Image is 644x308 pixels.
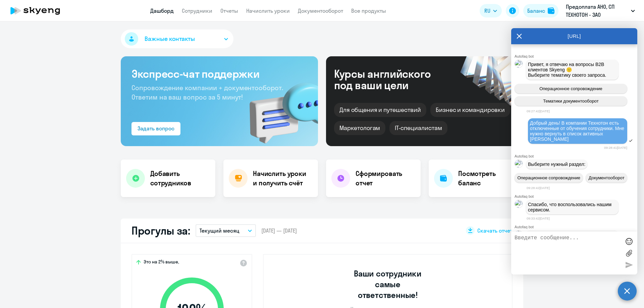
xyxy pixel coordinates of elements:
[240,71,318,146] img: bg-img
[527,109,550,113] time: 09:27:42[DATE]
[515,173,583,183] button: Операционное сопровождение
[515,231,523,252] img: bot avatar
[527,217,550,220] time: 09:33:42[DATE]
[477,227,513,234] span: Скачать отчет
[515,194,637,198] div: Autofaq bot
[515,54,637,58] div: Autofaq bot
[430,103,510,117] div: Бизнес и командировки
[356,169,415,188] h4: Сформировать отчет
[261,227,297,234] span: [DATE] — [DATE]
[131,67,307,80] h3: Экспресс-чат поддержки
[246,7,290,14] a: Начислить уроки
[351,7,386,14] a: Все продукты
[389,121,447,135] div: IT-специалистам
[527,7,545,15] div: Баланс
[515,225,637,229] div: Autofaq bot
[515,160,523,181] img: bot avatar
[515,200,523,222] img: bot avatar
[138,124,174,132] div: Задать вопрос
[334,68,449,91] div: Курсы английского под ваши цели
[200,227,239,235] p: Текущий месяц
[458,169,518,188] h4: Посмотреть баланс
[253,169,311,188] h4: Начислить уроки и получить счёт
[334,103,426,117] div: Для общения и путешествий
[182,7,212,14] a: Сотрудники
[484,7,490,15] span: RU
[543,99,599,104] span: Тематики документооборот
[589,175,625,180] span: Документооборот
[515,154,637,158] div: Autofaq bot
[131,83,283,101] span: Сопровождение компании + документооборот. Ответим на ваш вопрос за 5 минут!
[562,3,638,19] button: Предоплата АНО, СП ТЕХНОТОН - ЗАО
[220,7,238,14] a: Отчеты
[566,3,628,19] p: Предоплата АНО, СП ТЕХНОТОН - ЗАО
[515,60,523,81] img: bot avatar
[196,224,256,237] button: Текущий месяц
[523,4,558,17] button: Балансbalance
[145,35,195,43] span: Важные контакты
[131,122,180,135] button: Задать вопрос
[150,169,210,188] h4: Добавить сотрудников
[131,224,190,237] h2: Прогулы за:
[515,96,627,106] button: Тематики документооборот
[586,173,627,183] button: Документооборот
[298,7,343,14] a: Документооборот
[480,4,502,17] button: RU
[528,62,606,78] span: Привет, я отвечаю на вопросы B2B клиентов Skyeng 🙂 Выберите тематику своего запроса.
[144,259,179,267] span: Это на 2% выше,
[604,146,627,149] time: 09:28:41[DATE]
[517,175,580,180] span: Операционное сопровождение
[530,120,626,142] span: Добрый день! В компании Технотон есть отключенные от обучения сотрудники. Мне нужно вернуть в спи...
[528,162,585,167] span: Выберите нужный раздел:
[515,84,627,94] button: Операционное сопровождение
[345,268,431,300] h3: Ваши сотрудники самые ответственные!
[121,29,233,48] button: Важные контакты
[528,202,613,212] span: Спасибо, что воспользовались нашим сервисом.
[548,7,554,14] img: balance
[527,186,550,190] time: 09:28:42[DATE]
[150,7,174,14] a: Дашборд
[624,248,634,258] label: Лимит 10 файлов
[539,86,602,91] span: Операционное сопровождение
[334,121,385,135] div: Маркетологам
